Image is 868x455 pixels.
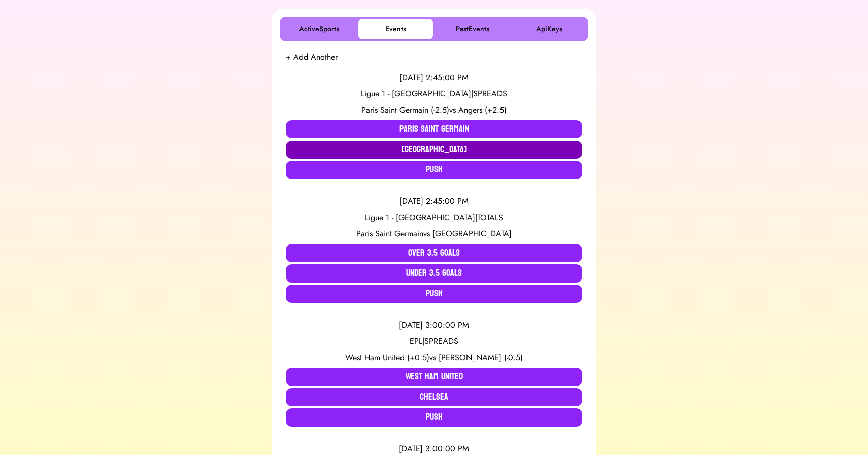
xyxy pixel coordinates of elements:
span: Paris Saint Germain [356,228,423,239]
span: [GEOGRAPHIC_DATA] [432,228,512,239]
button: Push [286,408,582,427]
button: Over 3.5 Goals [286,244,582,262]
button: Push [286,285,582,303]
button: + Add Another [286,51,338,63]
div: Ligue 1 - [GEOGRAPHIC_DATA] | SPREADS [286,88,582,100]
div: [DATE] 2:45:00 PM [286,195,582,207]
button: Under 3.5 Goals [286,264,582,283]
div: [DATE] 3:00:00 PM [286,443,582,455]
button: PastEvents [435,19,510,39]
div: [DATE] 2:45:00 PM [286,72,582,84]
button: West Ham United [286,368,582,386]
button: ActiveSports [282,19,356,39]
div: Ligue 1 - [GEOGRAPHIC_DATA] | TOTALS [286,212,582,224]
button: Paris Saint Germain [286,120,582,138]
span: West Ham United (+0.5) [345,352,429,363]
span: Angers (+2.5) [458,104,507,116]
span: [PERSON_NAME] (-0.5) [439,352,523,363]
div: EPL | SPREADS [286,335,582,347]
button: Events [358,19,433,39]
div: vs [286,228,582,240]
button: ApiKeys [512,19,586,39]
div: vs [286,104,582,116]
button: Push [286,161,582,179]
button: [GEOGRAPHIC_DATA] [286,141,582,159]
div: [DATE] 3:00:00 PM [286,319,582,331]
span: Paris Saint Germain (-2.5) [361,104,449,116]
div: vs [286,352,582,364]
button: Chelsea [286,388,582,406]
